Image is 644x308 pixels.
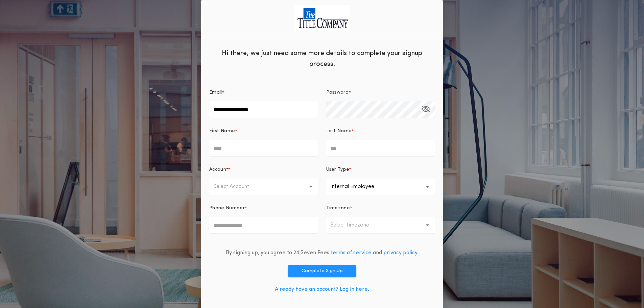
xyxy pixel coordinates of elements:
[326,128,352,135] p: Last Name
[209,217,318,233] input: Phone Number*
[226,249,419,257] div: By signing up, you agree to 24|Seven Fees and
[201,43,443,73] div: Hi there, we just need some more details to complete your signup process.
[331,250,372,256] a: terms of service
[330,183,385,191] p: Internal Employee
[209,166,228,173] p: Account
[209,101,318,118] input: Email*
[330,221,380,229] p: Select timezone
[294,5,350,31] img: logo
[326,179,435,195] button: Internal Employee
[326,89,349,96] p: Password
[288,265,356,277] button: Complete Sign Up
[209,89,222,96] p: Email
[326,217,435,233] button: Select timezone
[326,140,435,156] input: Last Name*
[209,205,245,212] p: Phone Number
[209,128,235,135] p: First Name
[209,179,318,195] button: Select Account
[209,140,318,156] input: First Name*
[422,101,430,118] button: Password*
[326,101,435,118] input: Password*
[326,166,350,173] p: User Type
[275,287,369,292] a: Already have an account? Log in here.
[383,250,419,256] a: privacy policy.
[326,205,350,212] p: Timezone
[213,183,260,191] p: Select Account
